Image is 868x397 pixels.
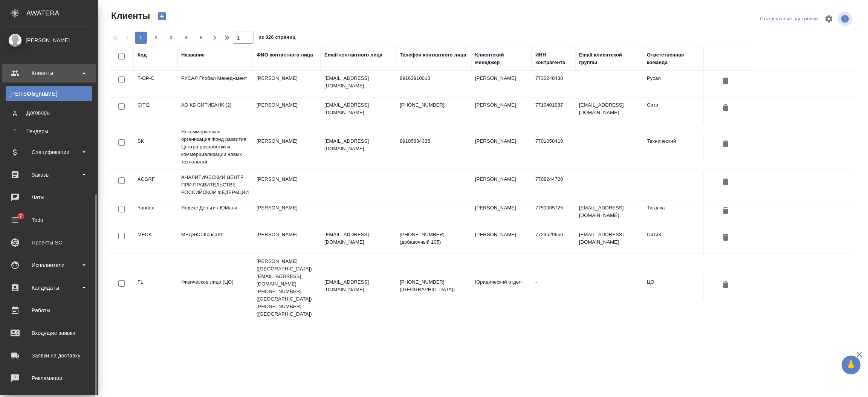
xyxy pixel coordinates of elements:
[134,227,177,253] td: MEDK
[150,32,162,44] button: 2
[324,278,392,293] p: [EMAIL_ADDRESS][DOMAIN_NAME]
[6,373,92,384] div: Рекламации
[177,275,253,301] td: Физическое лицо (ЦО)
[134,200,177,227] td: Yandex
[575,227,643,253] td: [EMAIL_ADDRESS][DOMAIN_NAME]
[719,101,732,115] button: Удалить
[471,172,532,198] td: [PERSON_NAME]
[532,71,575,97] td: 7730248430
[6,124,92,139] a: ТТендеры
[719,204,732,218] button: Удалить
[400,51,466,59] div: Телефон контактного лица
[2,188,96,207] a: Чаты
[400,278,468,293] p: [PHONE_NUMBER] ([GEOGRAPHIC_DATA])
[253,254,321,322] td: [PERSON_NAME] ([GEOGRAPHIC_DATA]) [EMAIL_ADDRESS][DOMAIN_NAME] [PHONE_NUMBER] ([GEOGRAPHIC_DATA])...
[153,10,171,23] button: Создать
[195,32,207,44] button: 5
[532,227,575,253] td: 7723529656
[134,172,177,198] td: ACGRF
[324,231,392,246] p: [EMAIL_ADDRESS][DOMAIN_NAME]
[6,282,92,293] div: Кандидаты
[643,227,703,253] td: Сити3
[6,305,92,316] div: Работы
[532,98,575,124] td: 7710401987
[820,10,838,28] span: Настроить таблицу
[2,301,96,320] a: Работы
[647,51,700,66] div: Ответственная команда
[471,134,532,160] td: [PERSON_NAME]
[177,98,253,124] td: АО КБ СИТИБАНК (2)
[535,51,572,66] div: ИНН контрагента
[2,369,96,388] a: Рекламации
[324,51,382,59] div: Email контактного лица
[400,75,468,82] p: 89163910013
[643,98,703,124] td: Сити
[180,34,192,41] span: 4
[324,101,392,116] p: [EMAIL_ADDRESS][DOMAIN_NAME]
[9,109,89,116] div: Договоры
[579,51,639,66] div: Email клиентской группы
[253,98,321,124] td: [PERSON_NAME]
[165,34,177,41] span: 3
[324,137,392,153] p: [EMAIL_ADDRESS][DOMAIN_NAME]
[6,86,92,101] a: [PERSON_NAME]Клиенты
[177,227,253,253] td: МЕДЭКС-Консалт
[719,231,732,245] button: Удалить
[150,34,162,41] span: 2
[138,51,147,59] div: Код
[532,200,575,227] td: 7750005725
[253,71,321,97] td: [PERSON_NAME]
[2,346,96,365] a: Заявки на доставку
[134,71,177,97] td: T-OP-C
[719,278,732,292] button: Удалить
[6,36,92,44] div: [PERSON_NAME]
[471,227,532,253] td: [PERSON_NAME]
[165,32,177,44] button: 3
[177,71,253,97] td: РУСАЛ Глобал Менеджмент
[9,128,89,135] div: Тендеры
[758,13,820,25] div: split button
[719,137,732,151] button: Удалить
[177,200,253,227] td: Яндекс Деньги / ЮМани
[471,275,532,301] td: Юридический отдел
[6,105,92,120] a: ДДоговоры
[253,172,321,198] td: [PERSON_NAME]
[471,71,532,97] td: [PERSON_NAME]
[6,237,92,248] div: Проекты SC
[532,172,575,198] td: 7708244720
[400,101,468,109] p: [PHONE_NUMBER]
[532,134,575,160] td: 7701058410
[253,200,321,227] td: [PERSON_NAME]
[109,10,150,22] span: Клиенты
[2,324,96,342] a: Входящие заявки
[575,200,643,227] td: [EMAIL_ADDRESS][DOMAIN_NAME]
[400,137,468,145] p: 89105834335
[6,169,92,180] div: Заказы
[719,75,732,89] button: Удалить
[575,98,643,124] td: [EMAIL_ADDRESS][DOMAIN_NAME]
[177,124,253,169] td: Некоммерческая организация Фонд развития Центра разработки и коммерциализации новых технологий
[471,98,532,124] td: [PERSON_NAME]
[181,51,205,59] div: Название
[9,90,89,98] div: Клиенты
[6,147,92,158] div: Спецификации
[471,200,532,227] td: [PERSON_NAME]
[134,98,177,124] td: CITI2
[134,134,177,160] td: SK
[324,75,392,90] p: [EMAIL_ADDRESS][DOMAIN_NAME]
[6,327,92,339] div: Входящие заявки
[532,275,575,301] td: -
[643,275,703,301] td: ЦО
[253,227,321,253] td: [PERSON_NAME]
[6,67,92,79] div: Клиенты
[845,357,857,373] span: 🙏
[258,33,295,44] span: из 326 страниц
[6,350,92,361] div: Заявки на доставку
[643,71,703,97] td: Русал
[177,170,253,200] td: АНАЛИТИЧЕСКИЙ ЦЕНТР ПРИ ПРАВИТЕЛЬСТВЕ РОССИЙСКОЙ ФЕДЕРАЦИИ
[195,34,207,41] span: 5
[15,212,26,220] span: 7
[6,260,92,271] div: Исполнители
[400,231,468,246] p: [PHONE_NUMBER] (добавочный 105)
[180,32,192,44] button: 4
